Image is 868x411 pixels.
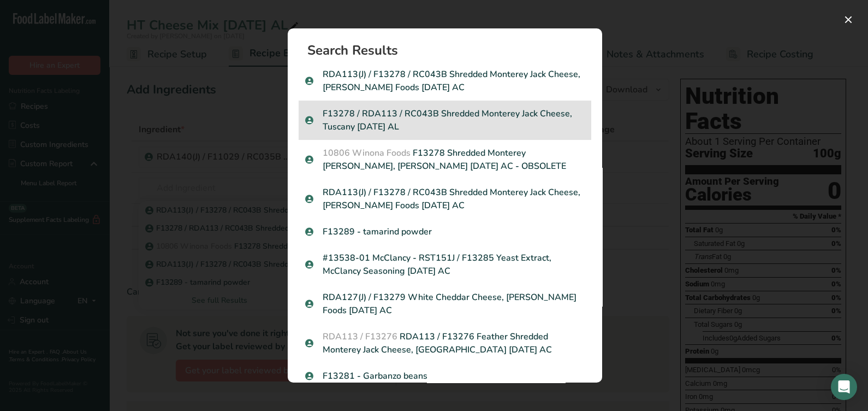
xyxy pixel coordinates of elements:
[305,330,585,356] p: RDA113 / F13276 Feather Shredded Monterey Jack Cheese, [GEOGRAPHIC_DATA] [DATE] AC
[305,146,585,173] p: F13278 Shredded Monterey [PERSON_NAME], [PERSON_NAME] [DATE] AC - OBSOLETE
[305,68,585,94] p: RDA113(J) / F13278 / RC043B Shredded Monterey Jack Cheese, [PERSON_NAME] Foods [DATE] AC
[305,291,585,317] p: RDA127(J) / F13279 White Cheddar Cheese, [PERSON_NAME] Foods [DATE] AC
[305,107,585,133] p: F13278 / RDA113 / RC043B Shredded Monterey Jack Cheese, Tuscany [DATE] AL
[305,186,585,212] p: RDA113(J) / F13278 / RC043B Shredded Monterey Jack Cheese, [PERSON_NAME] Foods [DATE] AC
[307,44,591,57] h1: Search Results
[305,369,585,383] p: F13281 - Garbanzo beans
[305,225,585,238] p: F13289 - tamarind powder
[831,374,857,400] div: Open Intercom Messenger
[323,331,397,343] span: RDA113 / F13276
[305,251,585,278] p: #13538-01 McClancy - RST151J / F13285 Yeast Extract, McClancy Seasoning [DATE] AC
[323,147,411,159] span: 10806 Winona Foods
